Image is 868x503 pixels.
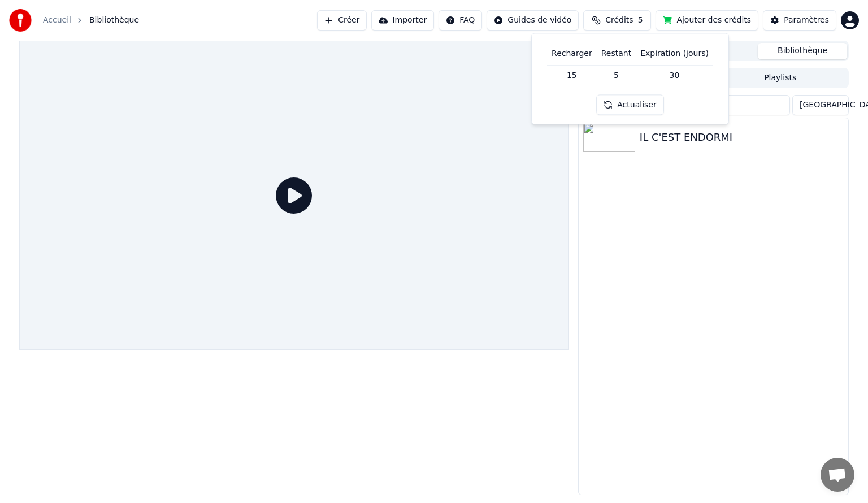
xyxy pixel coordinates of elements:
[596,95,663,115] button: Actualiser
[317,10,367,31] button: Créer
[713,70,847,86] button: Playlists
[758,43,847,59] button: Bibliothèque
[763,10,836,31] button: Paramètres
[640,129,844,145] div: IL C'EST ENDORMI
[487,10,579,31] button: Guides de vidéo
[636,42,713,65] th: Expiration (jours)
[371,10,434,31] button: Importer
[43,15,139,26] nav: breadcrumb
[605,15,633,26] span: Crédits
[636,65,713,85] td: 30
[89,15,139,26] span: Bibliothèque
[821,458,854,492] a: Ouvrir le chat
[43,15,71,26] a: Accueil
[547,65,597,85] td: 15
[583,10,651,31] button: Crédits5
[597,65,636,85] td: 5
[784,15,829,26] div: Paramètres
[597,42,636,65] th: Restant
[439,10,482,31] button: FAQ
[656,10,758,31] button: Ajouter des crédits
[9,9,32,32] img: youka
[638,15,643,26] span: 5
[547,42,597,65] th: Recharger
